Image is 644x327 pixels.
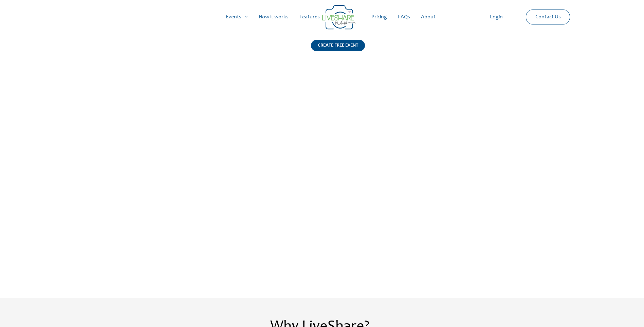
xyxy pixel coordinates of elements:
[416,6,441,28] a: About
[392,6,416,28] a: FAQs
[311,40,365,60] a: CREATE FREE EVENT
[484,6,508,28] a: Login
[366,6,392,28] a: Pricing
[311,40,365,51] div: CREATE FREE EVENT
[294,6,325,28] a: Features
[322,5,356,30] img: Group 14 | Live Photo Slideshow for Events | Create Free Events Album for Any Occasion
[253,6,294,28] a: How it works
[12,6,632,28] nav: Site Navigation
[51,60,593,298] img: about banner | Live Photo Slideshow for Events | Create Free Events Album for Any Occasion
[530,10,566,24] a: Contact Us
[220,6,253,28] a: Events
